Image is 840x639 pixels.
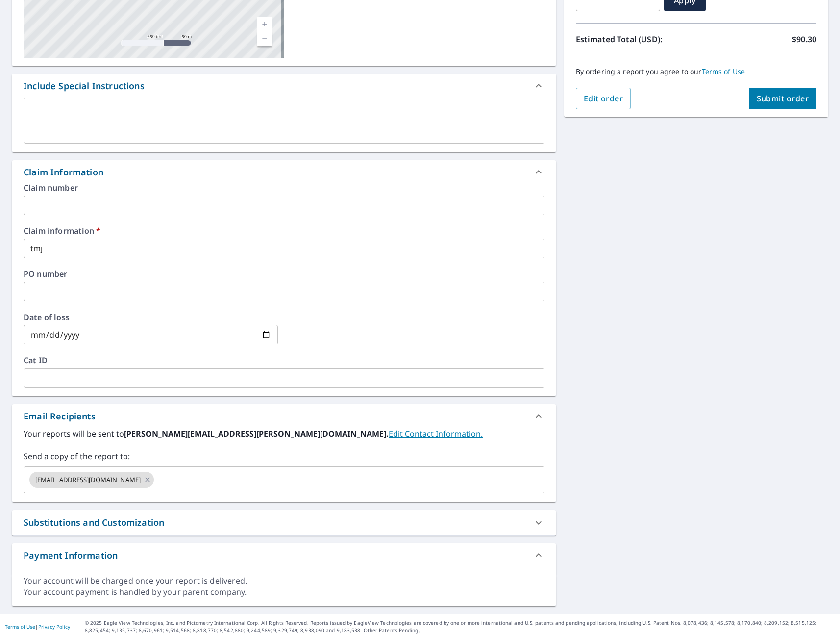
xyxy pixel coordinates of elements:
[24,166,103,179] div: Claim Information
[24,356,544,364] label: Cat ID
[257,17,272,31] a: Current Level 17, Zoom In
[389,428,483,439] a: EditContactInfo
[24,575,544,587] div: Your account will be charged once your report is delivered.
[29,472,154,488] div: [EMAIL_ADDRESS][DOMAIN_NAME]
[124,428,389,439] b: [PERSON_NAME][EMAIL_ADDRESS][PERSON_NAME][DOMAIN_NAME].
[24,587,544,598] div: Your account payment is handled by your parent company.
[24,79,145,93] div: Include Special Instructions
[792,33,816,45] p: $90.30
[85,619,835,634] p: © 2025 Eagle View Technologies, Inc. and Pictometry International Corp. All Rights Reserved. Repo...
[757,93,809,104] span: Submit order
[24,450,544,462] label: Send a copy of the report to:
[24,227,544,235] label: Claim information
[749,88,817,109] button: Submit order
[12,74,556,98] div: Include Special Instructions
[576,33,696,45] p: Estimated Total (USD):
[24,516,164,529] div: Substitutions and Customization
[38,623,70,630] a: Privacy Policy
[257,31,272,46] a: Current Level 17, Zoom Out
[24,184,544,192] label: Claim number
[702,67,745,76] a: Terms of Use
[12,404,556,428] div: Email Recipients
[576,88,631,109] button: Edit order
[29,475,147,485] span: [EMAIL_ADDRESS][DOMAIN_NAME]
[12,160,556,184] div: Claim Information
[24,549,118,562] div: Payment Information
[5,623,35,630] a: Terms of Use
[5,624,70,630] p: |
[576,67,816,76] p: By ordering a report you agree to our
[24,410,96,423] div: Email Recipients
[24,428,544,440] label: Your reports will be sent to
[584,93,623,104] span: Edit order
[12,543,556,567] div: Payment Information
[12,510,556,535] div: Substitutions and Customization
[24,270,544,278] label: PO number
[24,313,278,321] label: Date of loss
